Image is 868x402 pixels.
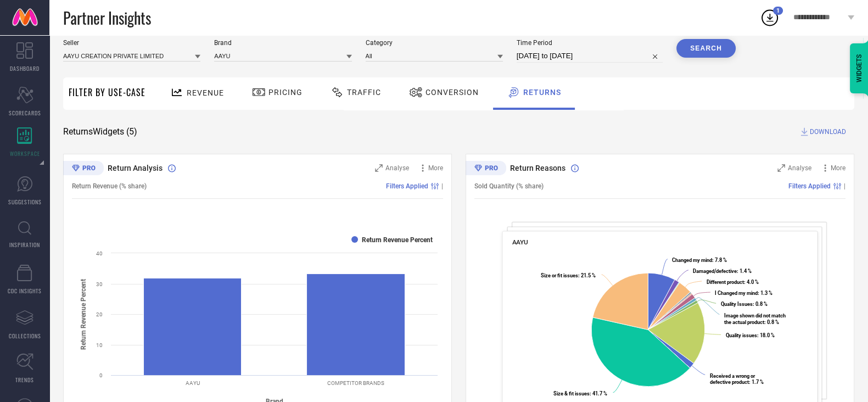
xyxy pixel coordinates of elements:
[10,64,40,72] span: DASHBOARD
[268,88,303,97] span: Pricing
[726,332,757,338] tspan: Quality issues
[810,126,846,137] span: DOWNLOAD
[724,312,785,325] text: : 0.8 %
[99,372,103,378] text: 0
[776,7,780,14] span: 1
[676,39,736,58] button: Search
[15,376,34,384] span: TRENDS
[96,250,103,256] text: 40
[441,182,443,190] span: |
[347,88,381,97] span: Traffic
[425,88,479,97] span: Conversion
[187,88,224,97] span: Revenue
[9,109,41,117] span: SCORECARDS
[96,342,103,348] text: 10
[72,182,147,190] span: Return Revenue (% share)
[715,290,758,296] tspan: I Changed my mind
[428,164,443,172] span: More
[63,126,137,137] span: Returns Widgets ( 5 )
[523,88,561,97] span: Returns
[726,332,775,338] text: : 18.0 %
[362,236,433,244] text: Return Revenue Percent
[844,182,845,190] span: |
[375,164,383,172] svg: Zoom
[108,164,163,172] span: Return Analysis
[63,7,151,29] span: Partner Insights
[710,372,764,385] text: : 1.7 %
[693,268,752,274] text: : 1.4 %
[777,164,785,172] svg: Zoom
[80,278,87,349] tspan: Return Revenue Percent
[10,149,40,158] span: WORKSPACE
[721,301,768,307] text: : 0.8 %
[517,49,663,63] input: Select time period
[553,390,590,397] tspan: Size & fit issues
[788,164,811,172] span: Analyse
[96,311,103,317] text: 20
[385,164,409,172] span: Analyse
[540,272,595,278] text: : 21.5 %
[672,257,712,263] tspan: Changed my mind
[466,161,506,177] div: Premium
[474,182,544,190] span: Sold Quantity (% share)
[386,182,428,190] span: Filters Applied
[724,312,785,325] tspan: Image shown did not match the actual product
[8,287,42,295] span: CDC INSIGHTS
[214,39,351,47] span: Brand
[517,39,663,47] span: Time Period
[693,268,737,274] tspan: Damaged/defective
[553,390,607,397] text: : 41.7 %
[721,301,753,307] tspan: Quality Issues
[707,279,759,285] text: : 4.0 %
[69,86,145,99] span: Filter By Use-Case
[9,241,40,249] span: INSPIRATION
[512,238,528,246] span: AAYU
[327,380,384,386] text: COMPETITOR BRANDS
[788,182,831,190] span: Filters Applied
[63,39,200,47] span: Seller
[63,161,104,177] div: Premium
[8,198,42,206] span: SUGGESTIONS
[715,290,772,296] text: : 1.3 %
[540,272,578,278] tspan: Size or fit issues
[9,332,41,340] span: COLLECTIONS
[707,279,744,285] tspan: Different product
[710,372,755,385] tspan: Received a wrong or defective product
[186,380,200,386] text: AAYU
[760,8,780,27] div: Open download list
[366,39,503,47] span: Category
[96,281,103,287] text: 30
[672,257,727,263] text: : 7.8 %
[510,164,565,172] span: Return Reasons
[831,164,845,172] span: More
